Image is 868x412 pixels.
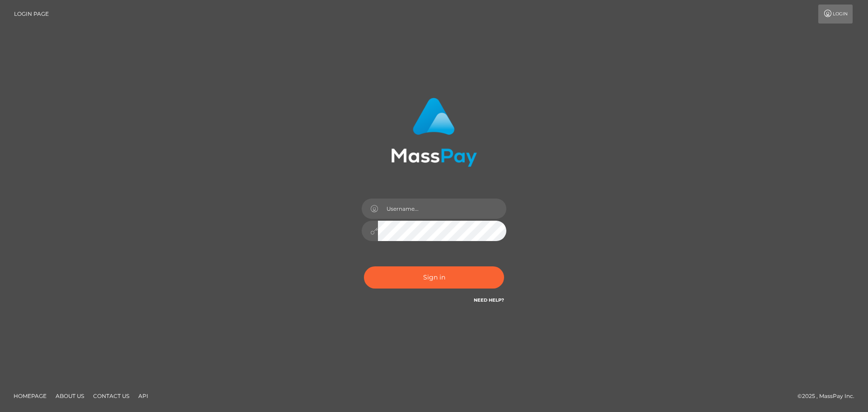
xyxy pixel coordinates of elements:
a: Login [818,5,853,24]
a: Contact Us [90,389,133,403]
button: Sign in [364,266,504,289]
input: Username... [378,199,506,219]
div: © 2025 , MassPay Inc. [797,391,861,401]
a: API [135,389,152,403]
a: About Us [52,389,88,403]
img: MassPay Login [391,98,477,167]
a: Login Page [14,5,49,24]
a: Need Help? [474,297,504,303]
a: Homepage [10,389,50,403]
